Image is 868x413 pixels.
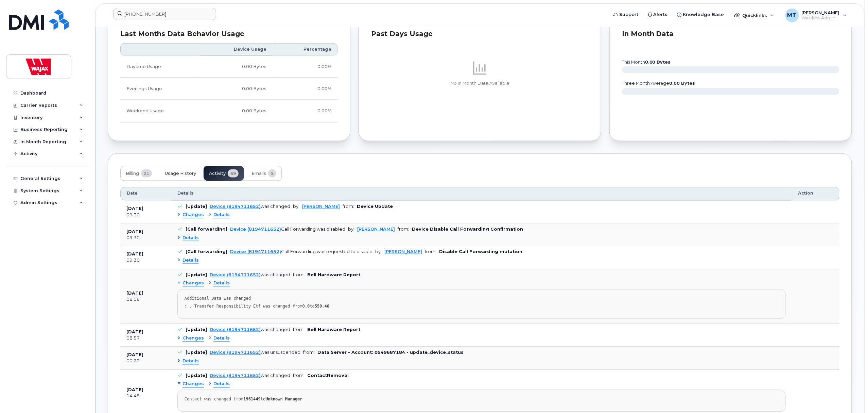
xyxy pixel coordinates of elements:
b: [Update] [186,204,207,209]
div: was changed [210,373,290,378]
b: [Update] [186,272,207,278]
a: Device (8194711652) [230,249,281,254]
input: Find something... [113,8,216,20]
div: Michael Tran [781,9,852,22]
div: 08:06 [126,297,165,303]
b: [Update] [186,373,207,378]
b: [Update] [186,327,207,332]
b: [Update] [186,350,207,355]
a: Device (8194711652) [230,227,281,232]
a: Device (8194711652) [210,272,261,278]
b: Bell Hardware Report [307,327,360,332]
b: Disable Call Forwarding mutation [439,249,522,254]
span: by: [348,227,354,232]
div: Quicklinks [730,9,779,22]
td: 0.00% [273,78,338,100]
div: Last Months Data Behavior Usage [120,31,338,37]
span: Changes [183,280,204,287]
a: [PERSON_NAME] [384,249,422,254]
a: [PERSON_NAME] [302,204,340,209]
span: by: [375,249,382,254]
td: Weekend Usage [120,100,200,122]
a: [PERSON_NAME] [357,227,395,232]
a: Device (8194711652) [210,373,261,378]
div: In Month Data [622,31,839,37]
div: was changed [210,327,290,332]
span: from: [293,272,305,278]
div: Past Days Usage [371,31,589,37]
span: Details [213,335,230,342]
text: this month [622,60,671,65]
b: [Call forwarding] [186,249,227,254]
div: 00:22 [126,358,165,364]
b: Data Server - Account: 0549687184 - update_device_status [317,350,464,355]
th: Device Usage [200,43,273,55]
a: Alerts [643,8,673,21]
span: Changes [183,381,204,387]
b: [DATE] [126,206,143,211]
strong: 1961449 [243,397,261,402]
strong: 0.0 [302,304,310,309]
span: from: [343,204,354,209]
span: 5 [268,169,276,178]
b: [DATE] [126,291,143,296]
span: from: [398,227,409,232]
td: 0.00% [273,100,338,122]
span: from: [425,249,436,254]
a: Device (8194711652) [210,350,261,355]
b: ContactRemoval [307,373,349,378]
tspan: 0.00 Bytes [670,81,695,86]
th: Action [792,187,839,201]
span: 21 [141,169,152,178]
div: : . Transfer Responsibility Etf was changed from to [185,304,779,309]
td: 0.00% [273,56,338,78]
span: [PERSON_NAME] [802,10,840,15]
span: from: [293,327,305,332]
b: [DATE] [126,252,143,257]
div: 08:57 [126,335,165,342]
span: Details [183,235,199,241]
b: [DATE] [126,330,143,335]
span: Quicklinks [743,13,767,18]
b: [DATE] [126,387,143,393]
span: Date [127,190,138,196]
text: three month average [622,81,695,86]
div: Additional Data was changed [185,296,779,301]
a: Device (8194711652) [210,327,261,332]
span: Knowledge Base [683,11,724,18]
a: Device (8194711652) [210,204,261,209]
div: 14:48 [126,393,165,399]
span: Changes [183,212,204,218]
b: [DATE] [126,229,143,234]
span: from: [303,350,315,355]
div: Contact was changed from to [185,397,779,402]
span: Billing [126,171,139,176]
span: Details [177,190,194,196]
span: Details [213,280,230,287]
b: Device Update [357,204,393,209]
div: 09:30 [126,235,165,241]
b: Bell Hardware Report [307,272,360,278]
td: 0.00 Bytes [200,78,273,100]
a: Support [609,8,643,21]
tr: Friday from 6:00pm to Monday 8:00am [120,100,338,122]
div: was changed [210,272,290,278]
span: from: [293,373,305,378]
b: [Call forwarding] [186,227,227,232]
td: Evenings Usage [120,78,200,100]
span: Support [619,11,638,18]
strong: 559.46 [315,304,329,309]
th: Percentage [273,43,338,55]
span: Emails [251,171,266,176]
p: No In Month Data Available [371,80,589,86]
span: Alerts [654,11,668,18]
td: Daytime Usage [120,56,200,78]
span: Details [213,212,230,218]
tspan: 0.00 Bytes [645,60,671,65]
a: Knowledge Base [673,8,729,21]
td: 0.00 Bytes [200,100,273,122]
span: Changes [183,335,204,342]
div: 09:30 [126,258,165,264]
span: MT [787,11,797,19]
div: was changed [210,204,290,209]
